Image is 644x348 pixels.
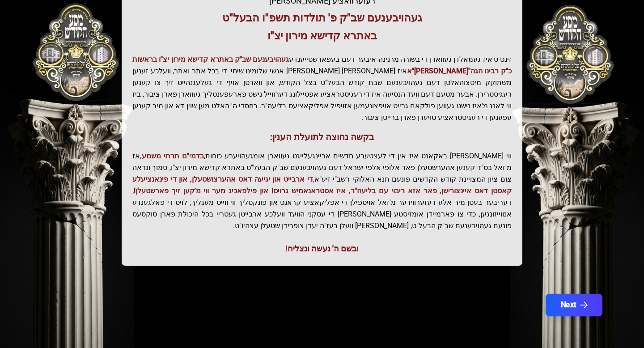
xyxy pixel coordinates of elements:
[132,29,512,43] h3: באתרא קדישא מירון יצ"ו
[132,55,512,75] span: געהויבענעם שב"ק באתרא קדישא מירון יצ"ו בראשות כ"ק רבינו הגה"[PERSON_NAME]"א
[132,54,512,123] p: זינט ס'איז געמאלדן געווארן די בשורה מרנינה איבער דעם בעפארשטייענדע איז [PERSON_NAME] [PERSON_NAME...
[546,294,602,316] button: Next
[132,11,512,25] h3: געהויבענעם שב"ק פ' תולדות תשפ"ו הבעל"ט
[132,131,512,143] h3: בקשה נחוצה לתועלת הענין:
[132,175,512,195] span: די ארבייט און יגיעה דאס אהערצושטעלן, און די פינאנציעלע קאסטן דאס איינצורישן, פאר אזא ריבוי עם בלי...
[132,242,512,255] div: ובשם ה' נעשה ונצליח!
[132,150,512,232] p: ווי [PERSON_NAME] באקאנט איז אין די לעצטערע חדשים אריינגעלייגט געווארן אומגעהויערע כוחות, אז מ'זא...
[140,152,204,160] span: בדמי"ם תרתי משמע,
